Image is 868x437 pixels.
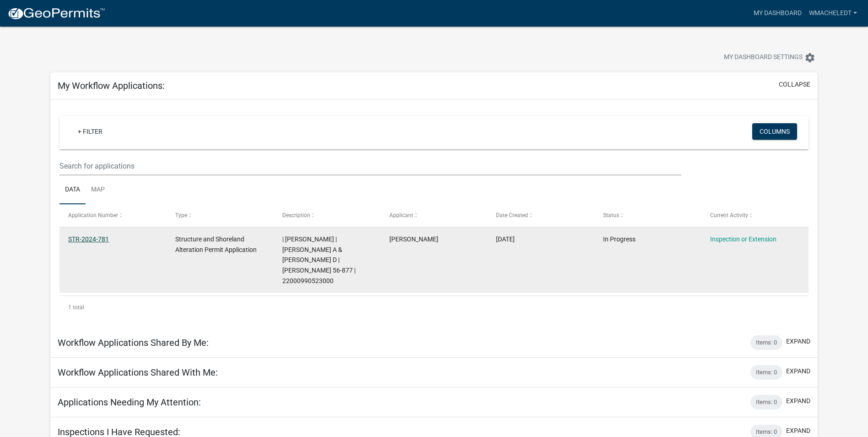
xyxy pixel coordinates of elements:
div: collapse [50,99,818,328]
a: Data [59,175,86,205]
h5: My Workflow Applications: [58,80,165,91]
span: 04/19/2024 [496,235,515,243]
datatable-header-cell: Description [274,204,381,226]
button: collapse [779,80,810,89]
button: expand [786,366,810,376]
span: Applicant [389,212,413,218]
button: Columns [752,123,797,140]
h5: Applications Needing My Attention: [58,397,201,408]
a: STR-2024-781 [68,235,109,243]
datatable-header-cell: Status [594,204,701,226]
datatable-header-cell: Applicant [380,204,487,226]
a: Map [86,175,110,205]
button: My Dashboard Settingssettings [717,49,823,66]
span: My Dashboard Settings [724,52,803,63]
span: Wayne D Macheledt [389,235,438,243]
datatable-header-cell: Type [167,204,274,226]
a: wmacheledt [805,5,861,22]
datatable-header-cell: Current Activity [701,204,809,226]
span: Application Number [68,212,118,218]
datatable-header-cell: Application Number [59,204,167,226]
datatable-header-cell: Date Created [487,204,594,226]
span: Structure and Shoreland Alteration Permit Application [175,235,257,253]
i: settings [804,52,815,63]
span: Description [282,212,310,218]
span: | Elizabeth Plaster | MACHELEDT,RENAE A & WAYNE D | Jewett 56-877 | 22000990523000 [282,235,356,284]
div: Items: 0 [750,365,782,380]
span: In Progress [603,235,636,243]
span: Status [603,212,619,218]
button: expand [786,396,810,406]
div: Items: 0 [750,335,782,350]
button: expand [786,337,810,346]
span: Type [175,212,187,218]
a: My Dashboard [750,5,805,22]
button: expand [786,426,810,436]
div: 1 total [59,296,809,319]
input: Search for applications [59,157,681,175]
h5: Workflow Applications Shared With Me: [58,367,218,378]
a: Inspection or Extension [710,235,776,243]
h5: Workflow Applications Shared By Me: [58,337,209,348]
span: Date Created [496,212,528,218]
span: Current Activity [710,212,748,218]
a: + Filter [70,123,110,140]
div: Items: 0 [750,395,782,410]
